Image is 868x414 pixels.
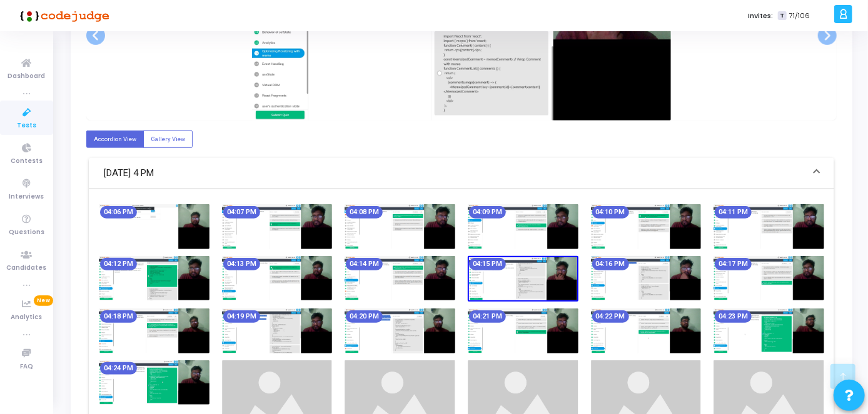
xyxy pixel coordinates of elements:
[8,71,46,82] span: Dashboard
[99,204,209,249] img: screenshot-1755167788855.jpeg
[86,131,144,147] label: Accordion View
[346,310,383,323] mat-chip: 04:20 PM
[469,206,506,219] mat-chip: 04:09 PM
[100,258,137,270] mat-chip: 04:12 PM
[17,121,36,131] span: Tests
[20,362,33,372] span: FAQ
[223,258,260,270] mat-chip: 04:13 PM
[16,3,109,28] img: logo
[345,256,455,300] img: screenshot-1755168268899.jpeg
[100,206,137,219] mat-chip: 04:06 PM
[592,310,629,323] mat-chip: 04:22 PM
[89,158,834,189] mat-expansion-panel-header: [DATE] 4 PM
[778,11,786,21] span: T
[592,206,629,219] mat-chip: 04:10 PM
[222,308,333,353] img: screenshot-1755168568904.jpeg
[468,308,578,353] img: screenshot-1755168688912.jpeg
[591,256,702,300] img: screenshot-1755168388883.jpeg
[223,310,260,323] mat-chip: 04:19 PM
[591,308,702,353] img: screenshot-1755168748917.jpeg
[346,206,383,219] mat-chip: 04:08 PM
[9,227,44,238] span: Questions
[11,312,43,323] span: Analytics
[222,204,333,249] img: screenshot-1755167848876.jpeg
[469,258,506,270] mat-chip: 04:15 PM
[345,204,455,249] img: screenshot-1755167908900.jpeg
[789,11,810,21] span: 71/106
[714,204,824,249] img: screenshot-1755168088909.jpeg
[346,258,383,270] mat-chip: 04:14 PM
[104,166,804,180] mat-panel-title: [DATE] 4 PM
[714,256,824,300] img: screenshot-1755168448925.jpeg
[99,308,209,353] img: screenshot-1755168508911.jpeg
[591,204,702,249] img: screenshot-1755168028904.jpeg
[715,310,752,323] mat-chip: 04:23 PM
[592,258,629,270] mat-chip: 04:16 PM
[715,258,752,270] mat-chip: 04:17 PM
[223,206,260,219] mat-chip: 04:07 PM
[34,295,53,306] span: New
[468,256,578,302] img: screenshot-1755168328920.jpeg
[100,310,137,323] mat-chip: 04:18 PM
[469,310,506,323] mat-chip: 04:21 PM
[99,256,209,300] img: screenshot-1755168148877.jpeg
[9,192,44,202] span: Interviews
[222,256,333,300] img: screenshot-1755168208917.jpeg
[715,206,752,219] mat-chip: 04:11 PM
[143,131,193,147] label: Gallery View
[345,308,455,353] img: screenshot-1755168628924.jpeg
[7,263,47,274] span: Candidates
[468,204,578,249] img: screenshot-1755167968898.jpeg
[748,11,773,21] label: Invites:
[714,308,824,353] img: screenshot-1755168808906.jpeg
[11,156,43,167] span: Contests
[99,360,209,405] img: screenshot-1755168868874.jpeg
[100,362,137,375] mat-chip: 04:24 PM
